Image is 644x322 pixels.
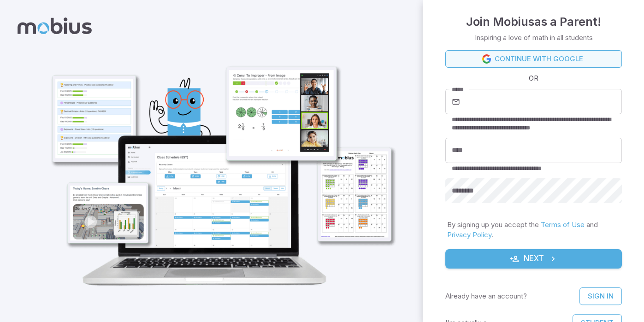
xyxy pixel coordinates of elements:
p: By signing up you accept the and . [447,220,620,240]
span: OR [526,73,541,83]
img: parent_1-illustration [34,26,404,297]
a: Sign In [579,287,622,305]
a: Privacy Policy [447,230,491,239]
p: Inspiring a love of math in all students [475,33,593,43]
a: Continue with Google [445,50,622,68]
h4: Join Mobius as a Parent ! [466,12,601,31]
p: Already have an account? [445,291,527,301]
a: Terms of Use [541,220,585,229]
button: Next [445,249,622,269]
